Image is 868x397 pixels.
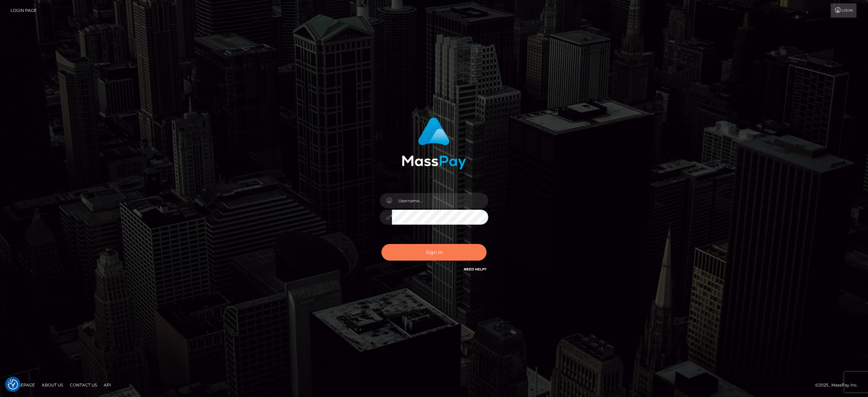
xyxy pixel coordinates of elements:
img: MassPay Login [402,117,466,169]
a: Homepage [7,380,38,390]
a: Need Help? [464,267,487,271]
a: API [101,380,114,390]
input: Username... [392,193,488,208]
a: About Us [39,380,66,390]
a: Login Page [11,3,37,18]
img: Revisit consent button [8,379,18,390]
div: © 2025 , MassPay Inc. [815,381,863,389]
button: Sign in [381,244,487,261]
a: Contact Us [67,380,100,390]
a: Login [831,3,856,18]
button: Consent Preferences [8,379,18,390]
